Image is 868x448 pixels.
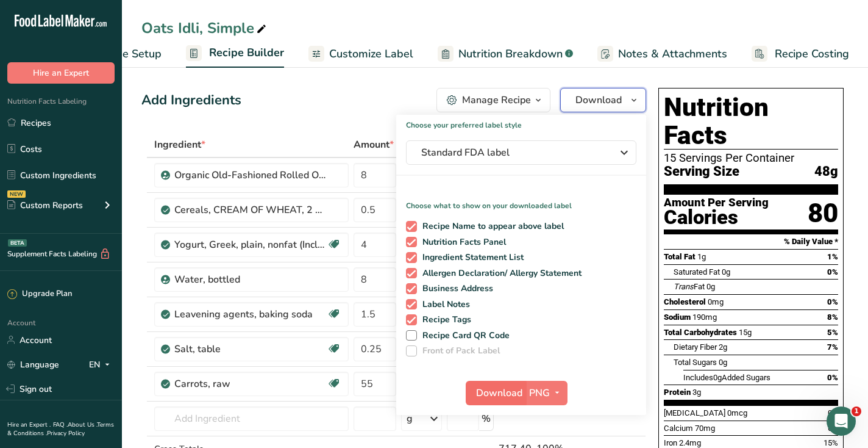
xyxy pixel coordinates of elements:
span: Download [476,386,522,400]
div: EN [89,357,115,372]
span: Serving Size [664,164,739,179]
span: Front of Pack Label [417,345,500,356]
span: Recipe Setup [95,46,162,62]
i: Trans [674,282,694,291]
div: BETA [8,239,27,247]
span: 3g [692,388,701,397]
button: PNG [525,381,567,405]
div: Organic Old-Fashioned Rolled Oats [174,168,327,182]
span: Protein [664,388,691,397]
span: 48g [814,164,838,179]
span: Fat [674,282,705,291]
span: Recipe Builder [209,45,284,61]
span: Cholesterol [664,297,706,306]
span: Ingredient Statement List [417,252,524,263]
button: Standard FDA label [406,140,636,165]
div: Leavening agents, baking soda [174,307,327,322]
span: Notes & Attachments [618,46,727,62]
a: Privacy Policy [47,429,85,438]
a: Terms & Conditions . [7,421,114,438]
a: Recipe Builder [186,39,284,68]
span: 0g [719,358,727,367]
div: NEW [7,190,26,198]
h1: Choose your preferred label style [396,115,646,131]
span: 0% [827,297,838,306]
a: About Us . [68,421,97,429]
span: Amount [354,137,394,152]
span: PNG [529,386,550,400]
span: Business Address [417,283,494,294]
span: Customize Label [329,46,413,62]
input: Add Ingredient [154,406,349,431]
span: Allergen Declaration/ Allergy Statement [417,268,582,279]
span: 0g [713,373,722,382]
a: Language [7,354,59,375]
div: Salt, table [174,342,327,356]
iframe: Intercom live chat [827,406,856,436]
span: 1 [852,406,861,416]
div: Custom Reports [7,199,83,212]
p: Choose what to show on your downloaded label [396,190,646,211]
span: 15% [824,438,838,447]
span: Nutrition Facts Panel [417,237,507,248]
span: Calcium [664,424,693,433]
div: Upgrade Plan [7,288,72,300]
div: Cereals, CREAM OF WHEAT, 2 1/2 minute cook time, dry [174,203,327,217]
span: 190mg [692,313,717,322]
button: Manage Recipe [436,88,550,112]
span: 0g [706,282,715,291]
span: Total Fat [664,252,695,261]
span: 0mcg [727,408,747,417]
span: 7% [827,342,838,352]
section: % Daily Value * [664,234,838,249]
span: Saturated Fat [674,267,720,276]
a: Hire an Expert . [7,421,51,429]
span: 5% [827,328,838,337]
div: 15 Servings Per Container [664,152,838,164]
div: 80 [808,197,838,229]
div: Water, bottled [174,272,327,287]
div: Carrots, raw [174,377,327,391]
span: Nutrition Breakdown [458,46,563,62]
span: Iron [664,438,677,447]
span: Ingredient [154,137,205,152]
span: Sodium [664,313,691,322]
div: Amount Per Serving [664,197,769,209]
span: 15g [739,328,752,337]
span: 0g [722,267,730,276]
span: Download [575,93,622,107]
span: Standard FDA label [421,145,604,160]
div: Add Ingredients [141,90,241,110]
a: Customize Label [308,40,413,68]
span: 0mg [708,297,724,306]
span: Recipe Tags [417,314,472,325]
span: 0% [827,267,838,276]
span: 2g [719,342,727,352]
div: Oats Idli, Simple [141,17,269,39]
span: 70mg [695,424,715,433]
span: Recipe Costing [775,46,849,62]
div: g [407,411,413,426]
a: FAQ . [53,421,68,429]
span: 0% [827,373,838,382]
button: Hire an Expert [7,62,115,84]
span: Recipe Card QR Code [417,330,510,341]
div: Manage Recipe [462,93,531,107]
span: 8% [827,313,838,322]
span: Recipe Name to appear above label [417,221,564,232]
span: 1g [697,252,706,261]
a: Nutrition Breakdown [438,40,573,68]
a: Notes & Attachments [597,40,727,68]
a: Recipe Costing [752,40,849,68]
span: 1% [827,252,838,261]
div: Calories [664,209,769,226]
span: Total Carbohydrates [664,328,737,337]
span: Total Sugars [674,358,717,367]
span: Dietary Fiber [674,342,717,352]
span: [MEDICAL_DATA] [664,408,725,417]
span: 2.4mg [679,438,701,447]
span: Label Notes [417,299,471,310]
span: Includes Added Sugars [683,373,770,382]
div: Yogurt, Greek, plain, nonfat (Includes foods for USDA's Food Distribution Program) [174,237,327,252]
h1: Nutrition Facts [664,93,838,150]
